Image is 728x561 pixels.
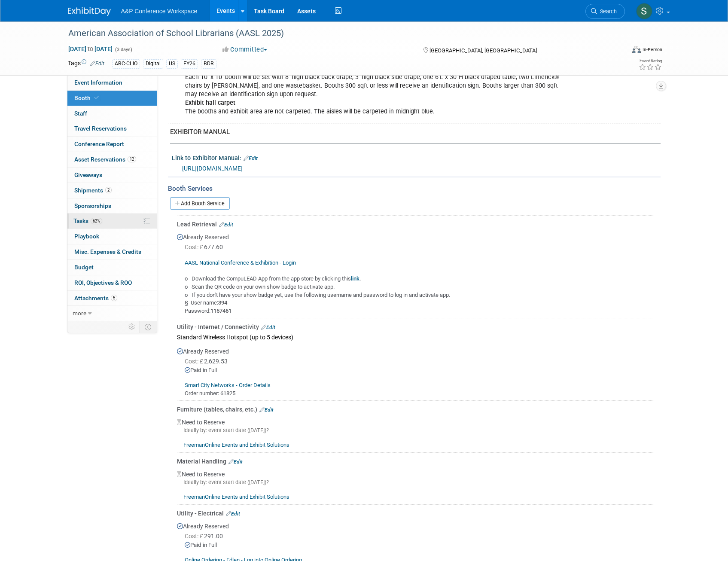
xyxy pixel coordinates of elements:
[177,414,654,449] div: Need to Reserve
[74,279,132,286] span: ROI, Objectives & ROO
[67,106,157,121] a: Staff
[177,479,654,486] div: Ideally by: event start date ([DATE])?
[74,202,111,209] span: Sponsorships
[121,8,198,15] span: A&P Conference Workspace
[597,8,617,15] span: Search
[177,220,654,229] div: Lead Retrieval
[177,229,654,315] div: Already Reserved
[170,197,230,210] a: Add Booth Service
[74,264,94,271] span: Budget
[639,59,662,63] div: Event Rating
[218,299,227,306] b: 394
[219,222,233,228] a: Edit
[139,321,157,332] td: Toggle Event Tabs
[67,213,157,229] a: Tasks62%
[74,171,102,178] span: Giveaways
[67,306,157,321] a: more
[67,229,157,244] a: Playbook
[185,366,654,375] div: Paid in Full
[67,91,157,106] a: Booth
[429,47,537,54] span: [GEOGRAPHIC_DATA], [GEOGRAPHIC_DATA]
[111,295,117,301] span: 5
[210,308,231,314] b: 1157461
[125,321,140,332] td: Personalize Event Tab Strip
[170,128,654,137] div: EXHIBITOR MANUAL
[177,323,654,331] div: Utility - Internet / Connectivity
[177,405,654,414] div: Furniture (tables, chairs, etc.)
[177,343,654,397] div: Already Reserved
[185,358,231,365] span: 2,629.53
[185,541,654,549] div: Paid in Full
[183,494,289,500] a: FreemanOnline Events and Exhibit Solutions
[201,59,216,68] div: BDR
[68,45,113,53] span: [DATE] [DATE]
[219,45,271,54] button: Committed
[74,233,99,240] span: Playbook
[86,46,94,52] span: to
[259,407,274,413] a: Edit
[585,4,625,19] a: Search
[67,75,157,90] a: Event Information
[94,95,99,100] i: Booth reservation complete
[74,140,124,147] span: Conference Report
[185,382,271,388] a: Smart City Networks - Order Details
[177,466,654,501] div: Need to Reserve
[74,125,127,132] span: Travel Reservations
[177,375,654,397] div: Order number: 61825
[185,99,235,107] b: Exhibit hall carpet
[574,45,663,58] div: Event Format
[181,59,198,68] div: FY26
[228,459,243,465] a: Edit
[67,275,157,290] a: ROI, Objectives & ROO
[67,168,157,183] a: Giveaways
[261,324,275,330] a: Edit
[636,3,652,19] img: Samantha Klein
[177,427,654,434] div: Ideally by: event start date ([DATE])?
[74,295,117,302] span: Attachments
[632,46,641,53] img: Format-Inperson.png
[182,165,243,172] a: [URL][DOMAIN_NAME]
[67,260,157,275] a: Budget
[351,275,359,282] a: link
[226,511,240,517] a: Edit
[74,156,136,163] span: Asset Reservations
[183,442,289,448] a: FreemanOnline Events and Exhibit Solutions
[67,244,157,259] a: Misc. Expenses & Credits
[177,252,654,315] div: o Download the CompuLEAD App from the app store by clicking this . o Scan the QR code on your own...
[65,26,612,41] div: American Association of School Librarians (AASL 2025)
[67,291,157,306] a: Attachments5
[185,358,204,365] span: Cost: £
[73,217,102,224] span: Tasks
[143,59,163,68] div: Digital
[68,7,111,16] img: ExhibitDay
[67,183,157,198] a: Shipments2
[91,218,102,224] span: 62%
[105,187,112,193] span: 2
[112,59,140,68] div: ABC-CLIO
[185,244,204,250] span: Cost: £
[74,95,101,101] span: Booth
[114,47,132,52] span: (3 days)
[90,61,104,67] a: Edit
[179,60,566,120] div: Each 10' x 10' booth will be set with 8' high black back drape, 3' high black side drape, one 6'L...
[128,156,136,162] span: 12
[185,533,226,540] span: 291.00
[74,79,122,86] span: Event Information
[68,59,104,69] td: Tags
[185,259,296,266] a: AASL National Conference & Exhibition - Login
[642,46,662,53] div: In-Person
[67,152,157,167] a: Asset Reservations12
[168,184,661,193] div: Booth Services
[177,509,654,518] div: Utility - Electrical
[67,121,157,136] a: Travel Reservations
[185,244,226,250] span: 677.60
[177,331,654,343] div: Standard Wireless Hotspot (up to 5 devices)
[172,152,661,163] div: Link to Exhibitor Manual:
[74,187,112,194] span: Shipments
[67,137,157,152] a: Conference Report
[73,310,86,317] span: more
[244,155,258,162] a: Edit
[67,198,157,213] a: Sponsorships
[74,248,141,255] span: Misc. Expenses & Credits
